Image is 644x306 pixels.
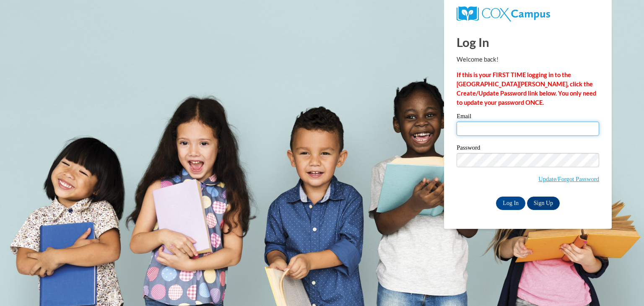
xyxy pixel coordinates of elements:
p: Welcome back! [457,55,599,64]
a: COX Campus [457,10,550,17]
label: Email [457,113,599,122]
h1: Log In [457,34,599,51]
a: Sign Up [527,197,560,210]
label: Password [457,145,599,153]
strong: If this is your FIRST TIME logging in to the [GEOGRAPHIC_DATA][PERSON_NAME], click the Create/Upd... [457,71,596,106]
img: COX Campus [457,6,550,21]
a: Update/Forgot Password [538,176,599,182]
input: Log In [496,197,525,210]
